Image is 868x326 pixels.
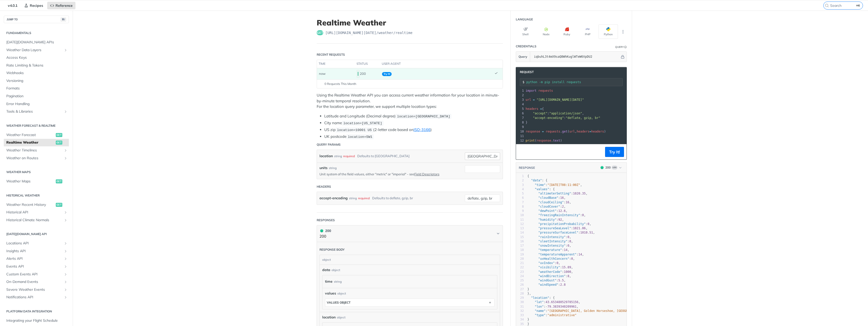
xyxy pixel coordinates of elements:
span: "sleetIntensity" [538,240,567,243]
span: "data" [531,179,542,182]
span: 14 [564,248,567,252]
span: : , [527,266,573,269]
button: Show subpages for Tools & Libraries [64,110,68,114]
span: "snowIntensity" [538,244,565,247]
span: "dewPoint" [538,209,556,213]
span: : , [527,235,571,239]
svg: More ellipsis [621,29,625,34]
span: Request [517,70,534,74]
div: 13 [516,226,524,231]
span: 0 [587,222,589,226]
div: 1 [516,174,524,178]
span: 1021.06 [573,226,586,230]
span: requests [538,89,553,92]
span: : , [527,218,564,221]
span: : { [527,187,555,191]
div: 1 [516,88,525,93]
span: url [526,98,531,102]
span: . ( , ) [526,130,606,133]
span: location=10001 US [337,128,372,132]
button: Node [536,24,556,39]
span: location=SW1 [348,135,372,139]
span: get [56,203,62,207]
span: get [56,133,62,137]
li: UK postcode [324,134,503,140]
button: JUMP TO⌘/ [4,16,69,23]
div: 22 [516,265,524,270]
span: "temperatureApparent" [538,253,577,256]
span: Query [519,54,527,59]
span: Events API [6,264,62,269]
span: 5.5 [558,279,564,282]
a: Integrating your Flight Schedule [4,317,69,324]
label: location [319,152,333,160]
a: Tools & LibrariesShow subpages for Tools & Libraries [4,108,69,115]
div: 25 [516,278,524,283]
span: = [542,130,544,133]
div: 200 [605,165,611,170]
span: : , [527,279,566,282]
span: : , [527,270,573,274]
a: Locations APIShow subpages for Locations API [4,240,69,247]
div: Responses [317,218,335,222]
span: 200 [601,166,604,169]
a: Events APIShow subpages for Events API [4,263,69,270]
span: : , [527,196,566,200]
div: 15 [516,235,524,239]
span: "freezingRainIntensity" [538,213,580,217]
div: 9 [516,209,524,213]
div: 4 [516,187,524,191]
div: 24 [516,274,524,278]
span: { [527,174,529,178]
span: : , [527,248,569,252]
button: Ruby [557,24,577,39]
a: Weather Forecastget [4,131,69,139]
span: 15.89 [562,266,571,269]
span: 0 [582,213,584,217]
span: Webhooks [6,71,68,76]
a: Historical Climate NormalsShow subpages for Historical Climate Normals [4,216,69,224]
span: = [589,130,591,133]
span: : , [527,261,560,265]
span: : , [526,112,584,115]
div: 20 [516,257,524,261]
h2: Fundamentals [4,31,69,35]
button: Copy to clipboard [519,148,526,156]
a: ISO-3166 [414,127,430,132]
div: 9 [516,125,525,129]
span: response [536,139,551,142]
button: Show subpages for Alerts API [64,257,68,261]
span: "pressureSeaLevel" [538,226,571,230]
div: 5 [516,191,524,196]
a: Weather on RoutesShow subpages for Weather on Routes [4,154,69,162]
span: "weatherCode" [538,270,562,274]
span: "uvIndex" [538,261,555,265]
div: 21 [516,261,524,265]
p: Using the Realtime Weather API you can access current weather information for your location in mi... [317,92,503,110]
p: 200 [319,234,331,239]
span: Versioning [6,78,68,83]
span: 0 [557,261,558,265]
kbd: ⌘K [855,3,861,8]
h2: Weather Forecast & realtime [4,123,69,128]
div: 3 [516,97,525,102]
span: "pressureSurfaceLevel" [538,231,578,234]
button: Show subpages for On-Demand Events [64,280,68,284]
a: Insights APIShow subpages for Insights API [4,247,69,255]
span: "humidity" [538,218,556,221]
span: location=[US_STATE] [343,121,382,125]
a: Error Handling [4,100,69,108]
a: Weather TimelinesShow subpages for Weather Timelines [4,147,69,154]
h2: Historical Weather [4,193,69,198]
div: Defaults to [GEOGRAPHIC_DATA] [357,152,410,160]
span: 92 [558,218,562,221]
span: get [317,30,323,35]
a: Reference [47,2,75,9]
span: "deflate, gzip, br" [566,116,600,120]
button: Show subpages for Weather Timelines [64,148,68,152]
button: 200200Log [598,165,624,170]
div: 10 [516,129,525,134]
li: City name [324,120,503,126]
div: 10 [516,213,524,217]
